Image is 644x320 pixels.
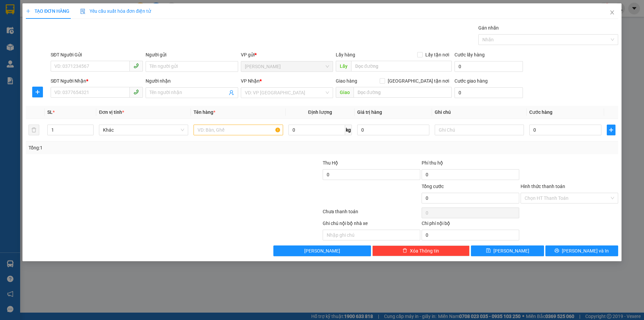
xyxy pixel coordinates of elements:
span: Đơn vị tính [99,109,124,115]
span: close [609,10,615,15]
span: Giao [336,87,354,98]
div: Người gửi [146,51,238,58]
span: Thu Hộ [323,160,338,166]
label: Hình thức thanh toán [521,184,565,189]
span: plus [26,9,31,13]
span: save [486,248,491,254]
button: save[PERSON_NAME] [471,245,544,256]
span: Định lượng [308,109,332,115]
input: Cước giao hàng [454,87,523,98]
input: Dọc đường [351,61,452,72]
span: VP Nhận [241,78,260,84]
span: [PERSON_NAME] [493,247,529,255]
span: delete [402,248,407,254]
span: [PERSON_NAME] [304,247,340,255]
span: kg [345,125,352,135]
span: Tổng cước [422,184,444,189]
button: delete [29,125,39,135]
button: printer[PERSON_NAME] và In [545,245,618,256]
div: Người nhận [146,77,238,85]
span: Cước hàng [529,109,552,115]
span: SL [47,109,53,115]
div: Chưa thanh toán [322,208,421,220]
span: [GEOGRAPHIC_DATA] tận nơi [385,77,452,85]
button: Close [603,3,622,22]
div: VP gửi [241,51,333,58]
span: phone [133,89,139,95]
button: plus [32,87,43,97]
div: Tổng: 1 [29,144,249,151]
input: Nhập ghi chú [323,230,420,240]
img: icon [80,9,86,14]
span: Lấy hàng [336,52,355,57]
th: Ghi chú [432,106,527,119]
input: 0 [357,125,429,135]
button: plus [607,125,615,135]
label: Cước lấy hàng [454,52,485,57]
span: Tên hàng [194,109,215,115]
input: VD: Bàn, Ghế [194,125,283,135]
div: Chi phí nội bộ [422,220,519,230]
div: Ghi chú nội bộ nhà xe [323,220,420,230]
span: [PERSON_NAME] và In [562,247,609,255]
input: Dọc đường [354,87,452,98]
button: [PERSON_NAME] [273,245,371,256]
span: plus [33,89,43,95]
span: Giá trị hàng [357,109,382,115]
label: Cước giao hàng [454,78,488,84]
span: user-add [229,90,234,95]
span: Lý Nhân [245,61,329,72]
span: Xóa Thông tin [410,247,439,255]
input: Ghi Chú [435,125,524,135]
input: Cước lấy hàng [454,61,523,72]
span: Lấy tận nơi [423,51,452,58]
span: Yêu cầu xuất hóa đơn điện tử [80,8,151,14]
span: plus [607,127,615,133]
label: Gán nhãn [478,25,499,31]
div: Phí thu hộ [422,159,519,169]
span: printer [554,248,559,254]
div: SĐT Người Nhận [51,77,143,85]
span: Khác [103,125,184,135]
div: SĐT Người Gửi [51,51,143,58]
span: TẠO ĐƠN HÀNG [26,8,69,14]
button: deleteXóa Thông tin [372,245,470,256]
span: phone [133,63,139,68]
span: Giao hàng [336,78,357,84]
span: Lấy [336,61,351,72]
